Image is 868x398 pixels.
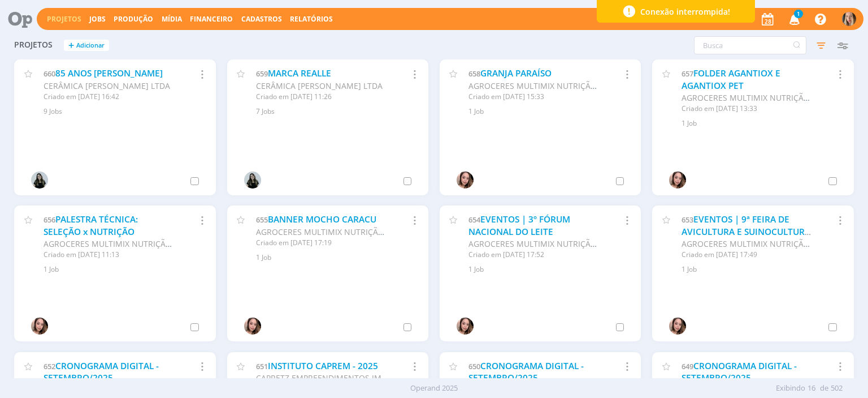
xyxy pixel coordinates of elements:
[820,383,828,394] span: de
[76,42,105,49] span: Adicionar
[55,67,163,79] a: 85 ANOS [PERSON_NAME]
[64,40,109,52] button: +Adicionar
[86,15,109,24] button: Jobs
[244,172,261,189] img: V
[89,14,106,24] a: Jobs
[669,318,686,335] img: T
[669,172,686,189] img: T
[468,264,627,275] div: 1 Job
[256,373,446,383] span: CAPRETZ EMPREENDIMENTOS IMOBILIARIOS LTDA
[256,215,268,225] span: 655
[682,361,693,371] span: 649
[468,69,480,79] span: 658
[114,14,153,24] a: Produção
[44,92,177,102] div: Criado em [DATE] 16:42
[841,9,857,29] button: T
[44,215,55,225] span: 656
[44,360,159,384] a: CRONOGRAMA DIGITAL - SETEMBRO/2025
[682,264,840,275] div: 1 Job
[44,250,177,260] div: Criado em [DATE] 11:13
[682,104,815,114] div: Criado em [DATE] 13:33
[682,67,780,92] a: FOLDER AGANTIOX E AGANTIOX PET
[44,361,55,371] span: 652
[44,264,202,275] div: 1 Job
[468,92,602,102] div: Criado em [DATE] 15:33
[44,213,138,238] a: PALESTRA TÉCNICA: SELEÇÃO x NUTRIÇÃO
[782,9,805,29] button: 1
[256,80,383,91] span: CERÂMICA [PERSON_NAME] LTDA
[682,69,693,79] span: 657
[256,106,415,117] div: 7 Jobs
[468,215,480,225] span: 654
[241,14,282,24] span: Cadastros
[256,361,268,371] span: 651
[162,14,182,24] a: Mídia
[256,226,440,237] span: AGROCERES MULTIMIX NUTRIÇÃO ANIMAL LTDA.
[682,92,866,103] span: AGROCERES MULTIMIX NUTRIÇÃO ANIMAL LTDA.
[287,15,336,24] button: Relatórios
[190,14,233,24] a: Financeiro
[256,253,415,263] div: 1 Job
[468,80,653,91] span: AGROCERES MULTIMIX NUTRIÇÃO ANIMAL LTDA.
[694,36,806,54] input: Busca
[44,106,202,117] div: 9 Jobs
[682,213,810,250] a: EVENTOS | 9ª FEIRA DE AVICULTURA E SUINOCULTURA DO NORDESTE 2025
[290,14,333,24] a: Relatórios
[682,118,840,129] div: 1 Job
[468,361,480,371] span: 650
[468,360,584,384] a: CRONOGRAMA DIGITAL - SETEMBRO/2025
[682,238,866,249] span: AGROCERES MULTIMIX NUTRIÇÃO ANIMAL LTDA.
[468,213,570,238] a: EVENTOS | 3º FÓRUM NACIONAL DO LEITE
[457,318,474,335] img: T
[468,238,653,249] span: AGROCERES MULTIMIX NUTRIÇÃO ANIMAL LTDA.
[47,14,81,24] a: Projetos
[808,383,815,394] span: 16
[682,250,815,260] div: Criado em [DATE] 17:49
[244,318,261,335] img: T
[110,15,157,24] button: Produção
[31,172,48,189] img: V
[268,360,378,372] a: INSTITUTO CAPREM - 2025
[44,69,55,79] span: 660
[44,238,228,249] span: AGROCERES MULTIMIX NUTRIÇÃO ANIMAL LTDA.
[457,172,474,189] img: T
[238,15,285,24] button: Cadastros
[682,360,797,384] a: CRONOGRAMA DIGITAL - SETEMBRO/2025
[682,215,693,225] span: 653
[31,318,48,335] img: T
[44,80,170,91] span: CERÂMICA [PERSON_NAME] LTDA
[776,383,805,394] span: Exibindo
[268,213,376,225] a: BANNER MOCHO CARACU
[268,67,331,79] a: MARCA REALLE
[640,6,730,18] span: Conexão interrompida!
[158,15,185,24] button: Mídia
[480,67,552,79] a: GRANJA PARAÍSO
[468,250,602,260] div: Criado em [DATE] 17:52
[468,106,627,117] div: 1 Job
[186,15,236,24] button: Financeiro
[14,40,53,50] span: Projetos
[831,383,843,394] span: 502
[68,40,74,52] span: +
[256,92,389,102] div: Criado em [DATE] 11:26
[44,15,85,24] button: Projetos
[256,238,389,248] div: Criado em [DATE] 17:19
[256,69,268,79] span: 659
[794,10,803,18] span: 1
[842,12,856,26] img: T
